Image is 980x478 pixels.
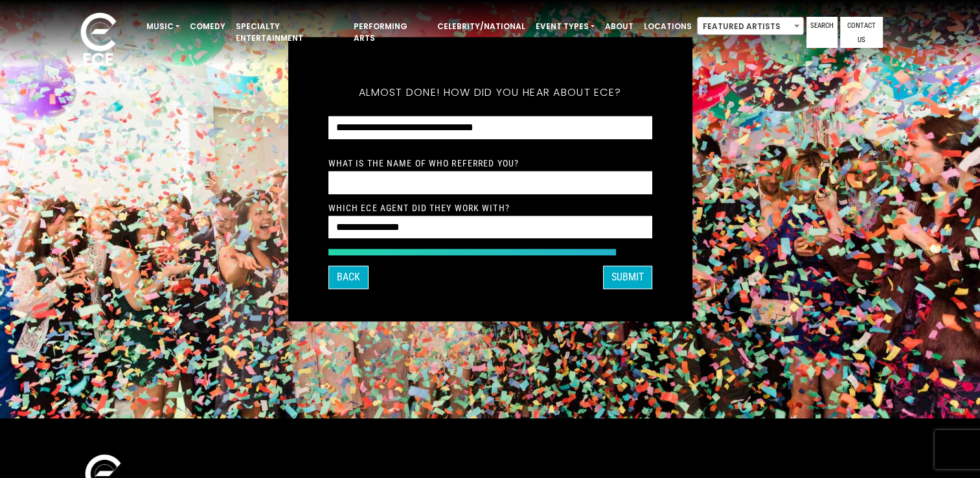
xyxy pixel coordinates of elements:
span: Featured Artists [698,17,803,36]
img: ece_new_logo_whitev2-1.png [66,9,131,72]
a: Search [806,17,838,48]
button: Back [328,266,369,290]
a: Event Types [530,16,600,38]
a: About [600,16,639,38]
select: How did you hear about ECE [328,116,652,140]
a: Comedy [185,16,231,38]
button: SUBMIT [603,266,652,290]
a: Music [141,16,185,38]
a: Specialty Entertainment [231,16,348,49]
a: Performing Arts [348,16,432,49]
a: Locations [639,16,697,38]
label: What is the Name of Who Referred You? [328,157,519,169]
span: Featured Artists [697,17,804,35]
label: Which ECE Agent Did They Work With? [328,202,510,214]
a: Contact Us [840,17,883,48]
h5: Almost done! How did you hear about ECE? [328,69,652,116]
a: Celebrity/National [432,16,530,38]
